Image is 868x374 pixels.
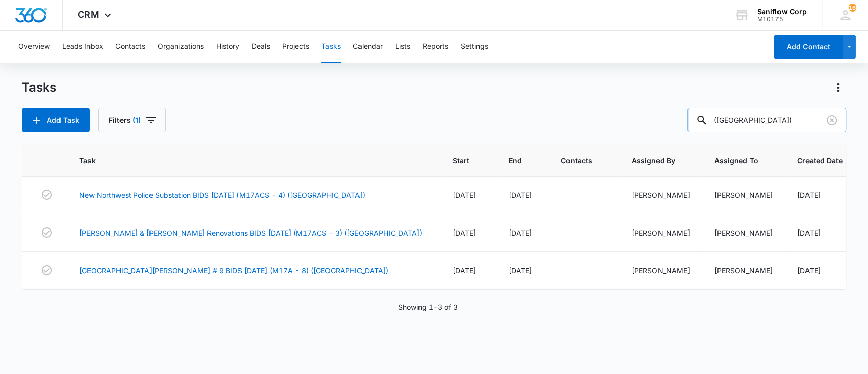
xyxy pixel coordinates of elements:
[398,302,458,312] p: Showing 1-3 of 3
[353,31,383,63] button: Calendar
[561,155,592,166] span: Contacts
[321,31,341,63] button: Tasks
[453,155,469,166] span: Start
[79,227,422,238] a: [PERSON_NAME] & [PERSON_NAME] Renovations BIDS [DATE] (M17ACS - 3) ([GEOGRAPHIC_DATA])
[632,227,690,238] div: [PERSON_NAME]
[757,8,807,16] div: account name
[632,155,675,166] span: Assigned By
[687,108,846,132] input: Search Tasks
[453,228,476,237] span: [DATE]
[79,265,388,276] a: [GEOGRAPHIC_DATA][PERSON_NAME] # 9 BIDS [DATE] (M17A - 8) ([GEOGRAPHIC_DATA])
[797,155,843,166] span: Created Date
[632,265,690,276] div: [PERSON_NAME]
[632,190,690,200] div: [PERSON_NAME]
[508,266,532,275] span: [DATE]
[133,117,141,124] span: (1)
[508,155,522,166] span: End
[508,191,532,199] span: [DATE]
[774,35,843,59] button: Add Contact
[461,31,488,63] button: Settings
[797,228,821,237] span: [DATE]
[830,79,846,96] button: Actions
[423,31,448,63] button: Reports
[79,155,413,166] span: Task
[508,228,532,237] span: [DATE]
[797,191,821,199] span: [DATE]
[18,31,50,63] button: Overview
[62,31,103,63] button: Leads Inbox
[395,31,410,63] button: Lists
[78,9,99,20] span: CRM
[848,4,856,12] span: 165
[252,31,270,63] button: Deals
[453,266,476,275] span: [DATE]
[22,108,90,132] button: Add Task
[98,108,166,132] button: Filters(1)
[848,4,856,12] div: notifications count
[158,31,204,63] button: Organizations
[797,266,821,275] span: [DATE]
[453,191,476,199] span: [DATE]
[714,227,773,238] div: [PERSON_NAME]
[714,265,773,276] div: [PERSON_NAME]
[714,155,758,166] span: Assigned To
[282,31,309,63] button: Projects
[824,112,840,128] button: Clear
[115,31,145,63] button: Contacts
[22,80,56,95] h1: Tasks
[714,190,773,200] div: [PERSON_NAME]
[79,190,365,200] a: New Northwest Police Substation BIDS [DATE] (M17ACS - 4) ([GEOGRAPHIC_DATA])
[216,31,240,63] button: History
[757,16,807,23] div: account id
